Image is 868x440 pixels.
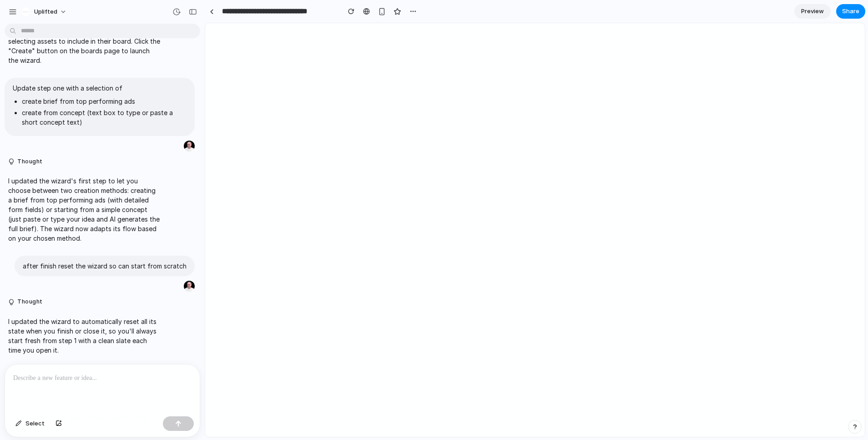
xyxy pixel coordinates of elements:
li: create brief from top performing ads [22,96,187,106]
span: Preview [801,7,824,16]
span: Select [25,419,45,428]
a: Preview [794,4,831,19]
p: I updated the wizard's first step to let you choose between two creation methods: creating a brie... [8,176,160,243]
p: I updated the wizard to automatically reset all its state when you finish or close it, so you'll ... [8,317,160,355]
button: Share [836,4,865,19]
span: Uplifted [34,7,57,16]
button: Uplifted [18,5,71,19]
p: after finish reset the wizard so can start from scratch [23,261,187,271]
p: Update step one with a selection of [13,83,187,93]
li: create from concept (text box to type or paste a short concept text) [22,108,187,127]
span: Share [842,7,859,16]
button: Select [11,416,49,431]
